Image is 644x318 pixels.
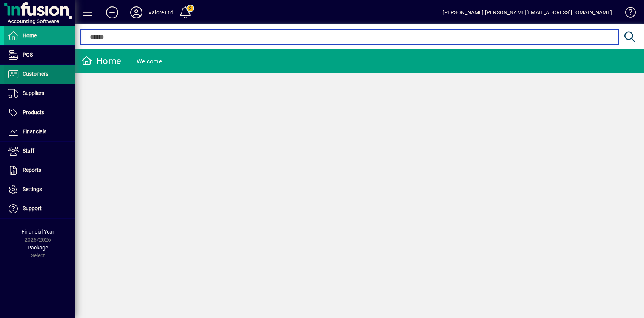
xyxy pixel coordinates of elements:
[28,245,48,251] span: Package
[23,109,44,115] span: Products
[23,52,33,58] span: POS
[23,148,34,154] span: Staff
[4,180,75,199] a: Settings
[4,103,75,122] a: Products
[4,84,75,103] a: Suppliers
[4,142,75,161] a: Staff
[4,122,75,141] a: Financials
[23,71,48,77] span: Customers
[442,6,612,18] div: [PERSON_NAME] [PERSON_NAME][EMAIL_ADDRESS][DOMAIN_NAME]
[23,167,41,173] span: Reports
[124,6,148,19] button: Profile
[23,186,42,192] span: Settings
[4,65,75,84] a: Customers
[23,32,37,38] span: Home
[4,199,75,218] a: Support
[619,2,635,26] a: Knowledge Base
[4,161,75,180] a: Reports
[100,6,124,19] button: Add
[137,55,162,67] div: Welcome
[23,90,44,96] span: Suppliers
[23,205,42,211] span: Support
[148,6,173,18] div: Valore Ltd
[81,55,121,67] div: Home
[22,229,54,235] span: Financial Year
[23,128,46,135] span: Financials
[4,46,75,64] a: POS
